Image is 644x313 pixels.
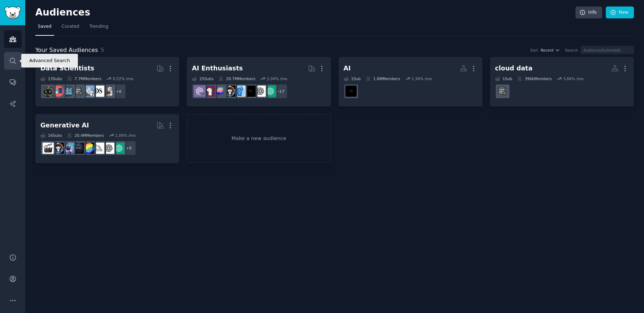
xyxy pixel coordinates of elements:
div: + 8 [121,140,136,156]
img: datasets [53,86,64,97]
img: dataengineering [497,86,508,97]
img: GummySearch logo [4,6,21,19]
a: AI Enthusiasts25Subs20.7MMembers2.04% /mo+17ChatGPTOpenAIArtificialInteligenceartificialaiArtChat... [187,57,331,106]
h2: Audiences [35,7,575,18]
img: GPT3 [83,143,94,154]
div: 1.6M Members [366,76,400,81]
span: Saved [38,23,52,30]
div: 3.84 % /mo [563,76,584,81]
a: AI1Sub1.6MMembers1.34% /moArtificialInteligence [339,57,482,106]
a: Saved [35,21,54,36]
img: LocalLLaMA [204,86,215,97]
div: 13 Sub s [40,76,62,81]
a: Generative AI16Subs20.4MMembers1.09% /mo+8ChatGPTOpenAImidjourneyGPT3weirddalleStableDiffusionaiA... [35,114,179,164]
div: 2.04 % /mo [267,76,287,81]
div: Search [565,48,578,53]
div: cloud data [495,64,533,73]
img: OpenAI [255,86,266,97]
img: ChatGPT [265,86,276,97]
img: MachineLearning [103,86,114,97]
img: ArtificialInteligence [345,86,357,97]
a: Data Scientists13Subs7.7MMembers0.52% /mo+6MachineLearningdatasciencestatisticsdataengineeringana... [35,57,179,106]
img: weirddalle [73,143,84,154]
div: 20.7M Members [219,76,255,81]
a: Make a new audience [187,114,331,164]
div: 25 Sub s [192,76,213,81]
a: cloud data1Sub396kMembers3.84% /modataengineering [490,57,634,106]
div: + 6 [111,84,126,99]
img: artificial [234,86,246,97]
img: OpenAI [103,143,114,154]
img: ChatGPTPromptGenius [214,86,225,97]
div: 20.4M Members [67,133,104,138]
span: 5 [101,47,104,53]
img: statistics [83,86,94,97]
div: Generative AI [40,121,89,130]
span: Trending [89,23,108,30]
input: Audience/Subreddit [581,46,634,54]
img: StableDiffusion [63,143,74,154]
div: Sort [530,48,538,53]
span: Your Saved Audiences [35,46,98,55]
a: New [606,6,634,19]
span: Curated [62,23,79,30]
a: Curated [59,21,82,36]
img: ArtificialInteligence [244,86,256,97]
img: dataengineering [73,86,84,97]
div: 396k Members [517,76,552,81]
img: aivideo [43,143,54,154]
div: AI Enthusiasts [192,64,243,73]
img: ChatGPTPro [194,86,205,97]
div: AI [344,64,351,73]
div: 1.09 % /mo [115,133,136,138]
div: 1 Sub [495,76,512,81]
a: Trending [87,21,111,36]
span: Recent [541,48,553,53]
div: + 17 [273,84,288,99]
div: 1 Sub [344,76,361,81]
img: data [43,86,54,97]
img: ChatGPT [113,143,124,154]
div: Data Scientists [40,64,94,73]
img: datascience [93,86,104,97]
div: 16 Sub s [40,133,62,138]
div: 1.34 % /mo [411,76,432,81]
img: analytics [63,86,74,97]
img: aiArt [53,143,64,154]
div: 0.52 % /mo [113,76,133,81]
img: aiArt [224,86,235,97]
img: midjourney [93,143,104,154]
div: 7.7M Members [67,76,101,81]
a: Info [575,6,602,19]
button: Recent [541,48,560,53]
